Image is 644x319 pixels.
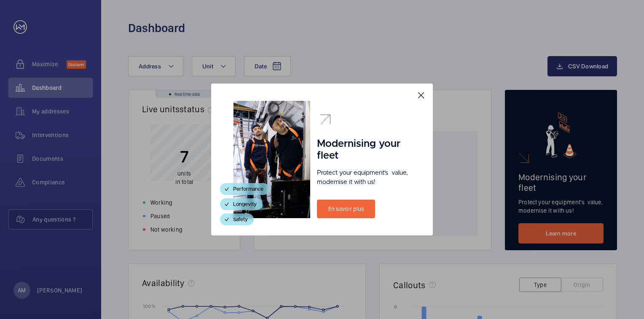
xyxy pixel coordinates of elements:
div: Performance [220,183,269,195]
a: En savoir plus [317,200,375,218]
p: Protect your equipment's value, modernise it with us! [317,168,411,187]
h1: Modernising your fleet [317,138,411,162]
div: Safety [220,214,254,225]
div: Longevity [220,198,263,210]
